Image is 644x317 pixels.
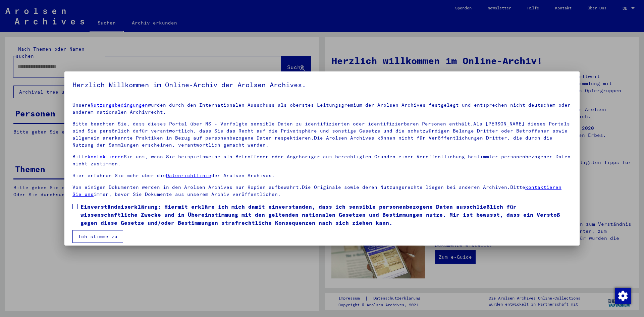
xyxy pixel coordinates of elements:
[72,184,561,197] a: kontaktieren Sie uns
[72,230,123,243] button: Ich stimme zu
[80,203,572,227] span: Einverständniserklärung: Hiermit erkläre ich mich damit einverstanden, dass ich sensible personen...
[72,120,572,149] p: Bitte beachten Sie, dass dieses Portal über NS - Verfolgte sensible Daten zu identifizierten oder...
[72,172,572,179] p: Hier erfahren Sie mehr über die der Arolsen Archives.
[72,184,572,198] p: Von einigen Dokumenten werden in den Arolsen Archives nur Kopien aufbewahrt.Die Originale sowie d...
[72,80,572,90] h5: Herzlich Willkommen im Online-Archiv der Arolsen Archives.
[72,102,572,116] p: Unsere wurden durch den Internationalen Ausschuss als oberstes Leitungsgremium der Arolsen Archiv...
[614,287,631,304] div: Zustimmung ändern
[615,288,631,304] img: Zustimmung ändern
[72,153,572,167] p: Bitte Sie uns, wenn Sie beispielsweise als Betroffener oder Angehöriger aus berechtigten Gründen ...
[91,102,148,108] a: Nutzungsbedingungen
[166,172,211,178] a: Datenrichtlinie
[88,154,124,160] a: kontaktieren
